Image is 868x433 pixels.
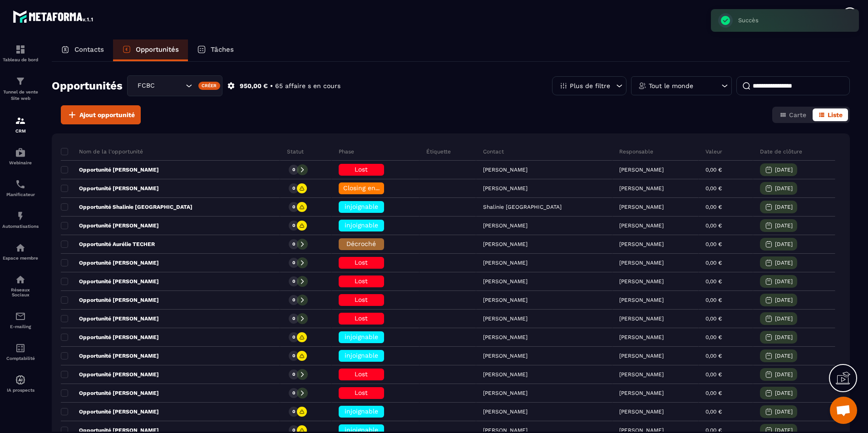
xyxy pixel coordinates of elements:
p: [DATE] [775,334,793,340]
span: Lost [355,296,368,303]
p: [DATE] [775,204,793,210]
p: 0,00 € [705,390,722,396]
p: Statut [287,148,304,155]
p: [DATE] [775,315,793,322]
p: 0 [292,334,295,340]
p: 0,00 € [705,334,722,340]
p: Phase [339,148,354,155]
p: Réseaux Sociaux [2,287,39,297]
p: [DATE] [775,353,793,359]
p: 0,00 € [705,241,722,247]
p: Étiquette [426,148,451,155]
p: IA prospects [2,388,39,393]
a: accountantaccountantComptabilité [2,336,39,368]
span: Décroché [346,240,376,247]
p: [PERSON_NAME] [619,185,664,192]
span: Lost [355,277,368,285]
p: Opportunités [136,45,179,54]
img: scheduler [15,179,26,190]
p: Responsable [619,148,653,155]
p: Contact [483,148,504,155]
p: [DATE] [775,167,793,173]
p: 0 [292,408,295,415]
a: emailemailE-mailing [2,304,39,336]
a: schedulerschedulerPlanificateur [2,172,39,204]
p: • [270,82,273,90]
p: 0 [292,204,295,210]
span: Closing en cours [343,184,395,192]
p: [DATE] [775,278,793,285]
span: injoignable [345,221,378,229]
p: 0 [292,185,295,192]
p: Comptabilité [2,356,39,361]
p: Nom de la l'opportunité [61,148,143,155]
p: Opportunité [PERSON_NAME] [61,259,159,266]
p: [DATE] [775,408,793,415]
img: formation [15,115,26,126]
p: Opportunité [PERSON_NAME] [61,334,159,341]
p: [DATE] [775,260,793,266]
div: Search for option [127,75,222,96]
span: Lost [355,370,368,378]
p: CRM [2,128,39,133]
a: formationformationCRM [2,108,39,140]
p: [DATE] [775,390,793,396]
p: [DATE] [775,222,793,229]
p: Webinaire [2,160,39,165]
p: [DATE] [775,241,793,247]
p: [PERSON_NAME] [619,167,664,173]
span: Lost [355,389,368,396]
button: Liste [813,108,848,121]
img: email [15,311,26,322]
p: [PERSON_NAME] [619,390,664,396]
p: [PERSON_NAME] [619,408,664,415]
span: injoignable [345,408,378,415]
p: 0 [292,371,295,378]
p: 0,00 € [705,185,722,192]
p: Date de clôture [760,148,802,155]
p: 0 [292,260,295,266]
p: 0,00 € [705,260,722,266]
button: Carte [774,108,812,121]
p: 0,00 € [705,278,722,285]
p: [DATE] [775,371,793,378]
span: FCBC [135,81,167,91]
img: social-network [15,274,26,285]
span: Ajout opportunité [79,110,135,119]
img: automations [15,242,26,253]
span: Lost [355,315,368,322]
a: formationformationTableau de bord [2,37,39,69]
p: 0 [292,241,295,247]
img: logo [13,8,94,25]
p: Opportunité [PERSON_NAME] [61,222,159,229]
img: automations [15,374,26,385]
p: 0 [292,315,295,322]
p: 0,00 € [705,408,722,415]
p: Planificateur [2,192,39,197]
p: Tout le monde [649,83,693,89]
p: 0,00 € [705,204,722,210]
p: Opportunité [PERSON_NAME] [61,166,159,173]
img: accountant [15,343,26,354]
p: [PERSON_NAME] [619,353,664,359]
p: 0 [292,167,295,173]
p: [PERSON_NAME] [619,222,664,229]
p: Opportunité Aurélie TECHER [61,241,155,248]
p: E-mailing [2,324,39,329]
p: 0 [292,278,295,285]
p: [PERSON_NAME] [619,315,664,322]
p: Opportunité [PERSON_NAME] [61,296,159,304]
p: 65 affaire s en cours [275,82,340,90]
p: [PERSON_NAME] [619,260,664,266]
p: Opportunité [PERSON_NAME] [61,408,159,415]
p: [PERSON_NAME] [619,241,664,247]
p: 950,00 € [240,82,268,90]
p: [PERSON_NAME] [619,371,664,378]
div: Créer [198,82,221,90]
h2: Opportunités [52,77,123,95]
a: automationsautomationsEspace membre [2,236,39,267]
p: Plus de filtre [570,83,610,89]
button: Ajout opportunité [61,105,141,124]
p: Contacts [74,45,104,54]
span: Lost [355,259,368,266]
